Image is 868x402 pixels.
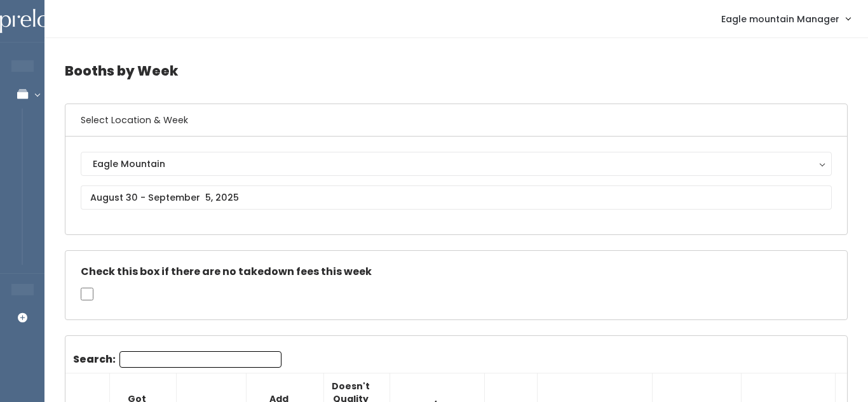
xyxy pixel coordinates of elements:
h5: Check this box if there are no takedown fees this week [81,266,832,278]
h4: Booths by Week [65,53,848,88]
div: Eagle Mountain [93,157,820,171]
input: Search: [119,351,281,368]
button: Eagle Mountain [81,152,832,176]
input: August 30 - September 5, 2025 [81,185,832,210]
a: Eagle mountain Manager [709,5,863,32]
label: Search: [73,351,281,368]
span: Eagle mountain Manager [721,12,839,26]
h6: Select Location & Week [65,104,847,137]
